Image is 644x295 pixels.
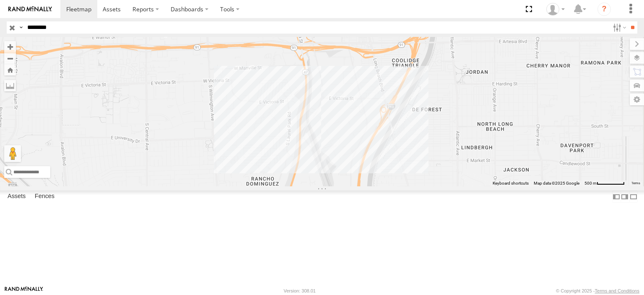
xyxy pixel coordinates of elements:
span: 500 m [584,181,597,185]
button: Keyboard shortcuts [493,180,529,186]
a: Terms (opens in new tab) [631,181,640,185]
a: Visit our Website [5,287,43,295]
label: Measure [4,80,16,91]
button: Zoom out [4,52,16,64]
div: Version: 308.01 [284,288,316,293]
label: Dock Summary Table to the Right [621,191,629,203]
button: Zoom Home [4,64,16,76]
label: Search Filter Options [610,21,628,34]
div: © Copyright 2025 - [556,288,639,293]
label: Fences [31,191,59,203]
label: Hide Summary Table [629,191,638,203]
img: rand-logo.svg [8,6,52,12]
label: Dock Summary Table to the Left [612,191,621,203]
label: Assets [3,191,30,203]
button: Drag Pegman onto the map to open Street View [4,145,21,162]
i: ? [597,3,611,16]
span: Map data ©2025 Google [534,181,579,185]
div: Zulema McIntosch [543,3,568,16]
button: Map Scale: 500 m per 63 pixels [582,180,627,186]
label: Map Settings [630,94,644,105]
button: Zoom in [4,41,16,52]
label: Search Query [18,21,24,34]
a: Terms and Conditions [595,288,639,293]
